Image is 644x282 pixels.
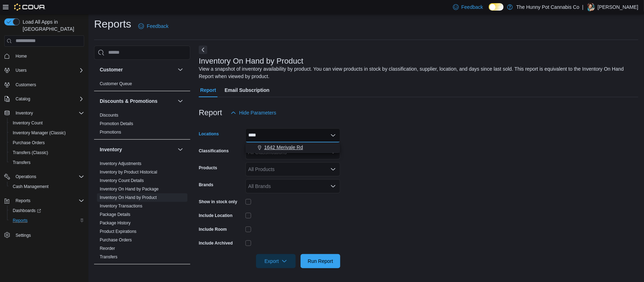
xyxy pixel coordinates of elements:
button: Open list of options [330,183,336,189]
span: Inventory On Hand by Package [100,186,159,192]
span: Run Report [308,258,333,265]
span: Dashboards [13,208,41,213]
span: Users [13,66,84,75]
button: Cash Management [7,182,87,192]
a: Customers [13,81,39,89]
span: Inventory Transactions [100,203,143,209]
div: Colten McCarthy [586,3,595,11]
button: Customers [1,80,87,90]
span: Settings [16,233,31,238]
a: Package Details [100,212,130,217]
span: 1642 Merivale Rd [264,144,303,151]
button: Inventory Count [7,118,87,128]
span: Operations [13,172,84,181]
span: Inventory by Product Historical [100,169,157,175]
a: Reports [10,216,30,225]
span: Transfers (Classic) [13,150,48,155]
span: Reports [13,218,28,223]
a: Promotions [100,130,121,135]
button: Inventory [176,145,185,154]
span: Catalog [16,96,30,102]
button: Discounts & Promotions [176,97,185,105]
button: Users [13,66,29,75]
button: Reports [1,196,87,206]
a: Purchase Orders [10,139,48,147]
a: Settings [13,231,34,240]
button: Customer [100,66,175,73]
button: Users [1,65,87,75]
label: Locations [199,131,219,137]
button: Settings [1,230,87,240]
button: Inventory [13,109,36,117]
div: Discounts & Promotions [94,111,190,139]
button: Inventory Manager (Classic) [7,128,87,138]
button: Close list of options [330,133,336,138]
a: Inventory On Hand by Product [100,195,157,200]
a: Discounts [100,113,118,118]
span: Purchase Orders [100,237,132,243]
span: Settings [13,230,84,239]
span: Home [16,53,27,59]
button: Customer [176,65,185,74]
a: Dashboards [10,206,44,215]
span: Transfers [13,160,30,165]
div: Choose from the following options [245,142,340,153]
button: Open list of options [330,166,336,172]
button: Reports [7,216,87,225]
span: Inventory [16,110,33,116]
span: Customers [13,80,84,89]
span: Reports [16,198,30,204]
span: Inventory Count [10,119,84,127]
p: The Hunny Pot Cannabis Co [516,3,579,11]
span: Report [200,83,216,97]
span: Email Subscription [225,83,269,97]
span: Users [16,67,27,73]
span: Cash Management [10,182,84,191]
h3: Inventory [100,146,122,153]
span: Catalog [13,95,84,103]
span: Promotion Details [100,121,133,127]
span: Inventory [13,109,84,117]
a: Reorder [100,246,115,251]
a: Dashboards [7,206,87,216]
span: Promotions [100,129,121,135]
span: Customers [16,82,36,88]
button: Catalog [13,95,33,103]
a: Package History [100,221,130,225]
button: Run Report [301,254,340,268]
label: Include Location [199,213,232,218]
button: Catalog [1,94,87,104]
label: Show in stock only [199,199,237,205]
span: Export [260,254,291,268]
h3: Report [199,108,222,117]
span: Reorder [100,246,115,251]
button: Inventory [100,146,175,153]
span: Purchase Orders [10,139,84,147]
span: Inventory Count [13,120,43,126]
h3: Inventory On Hand by Product [199,57,303,65]
span: Inventory Manager (Classic) [13,130,66,136]
button: Transfers [7,158,87,168]
span: Load All Apps in [GEOGRAPHIC_DATA] [20,18,84,33]
span: Feedback [147,23,168,30]
a: Inventory Manager (Classic) [10,129,69,137]
nav: Complex example [4,48,84,259]
button: Hide Parameters [228,106,279,120]
button: Export [256,254,296,268]
span: Inventory Count Details [100,178,144,183]
button: Next [199,46,207,54]
button: Reports [13,196,33,205]
a: Home [13,52,30,60]
button: Discounts & Promotions [100,98,175,105]
label: Products [199,165,217,171]
span: Customer Queue [100,81,132,87]
a: Inventory Count [10,119,46,127]
span: Hide Parameters [239,109,276,116]
span: Feedback [462,4,483,11]
span: Inventory Adjustments [100,161,141,166]
span: Purchase Orders [13,140,45,146]
span: Inventory On Hand by Product [100,195,157,200]
a: Promotion Details [100,121,133,126]
span: Reports [10,216,84,225]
